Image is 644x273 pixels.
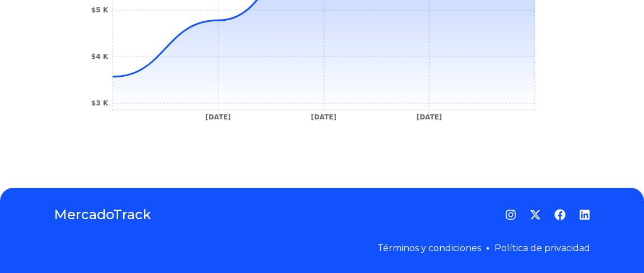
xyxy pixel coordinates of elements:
[494,243,590,253] a: Política de privacidad
[377,243,481,253] a: Términos y condiciones
[554,209,566,220] a: Facebook
[206,113,231,121] tspan: [DATE]
[530,209,541,220] a: Twitter
[91,6,109,14] tspan: $5 K
[579,209,590,220] a: LinkedIn
[54,206,151,224] a: MercadoTrack
[91,99,109,107] tspan: $3 K
[311,113,337,121] tspan: [DATE]
[417,113,442,121] tspan: [DATE]
[91,53,109,61] tspan: $4 K
[505,209,516,220] a: Instagram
